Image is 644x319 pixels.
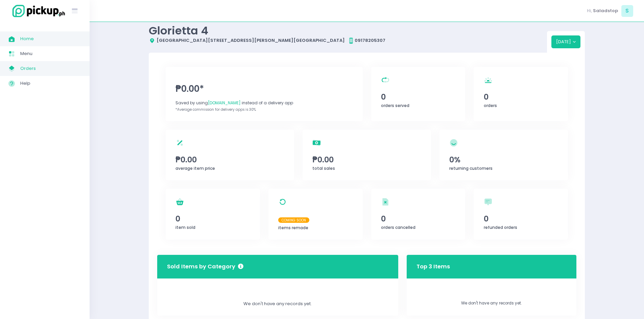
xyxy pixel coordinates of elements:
span: items remade [278,225,308,231]
span: [DOMAIN_NAME] [208,100,241,106]
p: We don't have any records yet. [416,300,567,307]
div: [GEOGRAPHIC_DATA][STREET_ADDRESS][PERSON_NAME][GEOGRAPHIC_DATA] 09178205307 [149,37,547,44]
span: total sales [312,165,335,171]
h3: Sold Items by Category [167,263,243,271]
span: item sold [175,224,195,230]
a: ₱0.00total sales [303,130,431,180]
span: refunded orders [484,224,517,230]
a: 0orders [474,67,568,121]
a: 0%returning customers [439,130,568,180]
span: orders [484,103,497,108]
button: [DATE] [551,35,581,48]
img: logo [8,4,66,18]
div: Saved by using instead of a delivery app [175,100,353,106]
span: 0% [449,154,558,165]
a: 0orders served [371,67,466,121]
a: ₱0.00average item price [166,130,294,180]
span: Help [20,79,81,88]
span: 0 [484,91,558,103]
div: We don't have any records yet. [167,300,388,307]
span: 0 [381,91,455,103]
span: ₱0.00 [312,154,421,165]
span: S [621,5,633,17]
span: Saladstop [593,7,618,14]
a: 0refunded orders [474,189,568,240]
div: Glorietta 4 [149,24,547,37]
span: 0 [175,213,250,224]
span: orders served [381,103,409,108]
span: returning customers [449,165,493,171]
span: ₱0.00* [175,82,353,96]
span: orders cancelled [381,224,415,230]
h3: Top 3 Items [416,257,450,276]
span: 0 [484,213,558,224]
span: ₱0.00 [175,154,284,165]
span: *Average commission for delivery apps is 30% [175,107,256,112]
span: average item price [175,165,215,171]
span: 0 [381,213,455,224]
span: Orders [20,64,81,73]
span: Hi, [587,7,592,14]
span: Home [20,34,81,43]
span: Menu [20,49,81,58]
span: Coming Soon [278,217,309,223]
a: 0orders cancelled [371,189,466,240]
a: 0item sold [166,189,260,240]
